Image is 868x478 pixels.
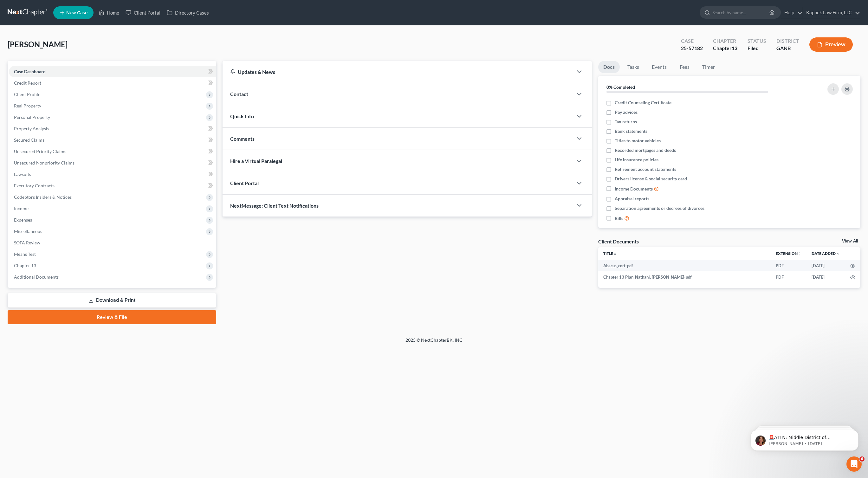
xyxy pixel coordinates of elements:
span: Unsecured Nonpriority Claims [14,160,74,165]
div: Updates & News [230,68,566,75]
span: Income [14,206,29,211]
span: 6 [859,456,865,462]
span: 🚨ATTN: Middle District of [US_STATE] The court has added a new Credit Counseling Field that we ne... [28,18,107,74]
span: NextMessage: Client Text Notifications [230,203,319,209]
div: Filed [748,45,766,52]
span: Drivers license & social security card [615,176,687,182]
a: Property Analysis [9,123,216,134]
div: Case [681,37,703,45]
div: Status [748,37,766,45]
span: Client Portal [230,180,259,186]
div: District [776,37,799,45]
span: Executory Contracts [14,183,55,188]
div: GANB [776,45,799,52]
input: Search by name... [712,7,770,18]
span: SOFA Review [14,240,40,245]
span: Credit Counseling Certificate [615,100,671,106]
i: unfold_more [613,252,617,256]
span: Bank statements [615,128,647,134]
a: Events [647,61,672,73]
span: Additional Documents [14,274,59,280]
strong: 0% Completed [606,84,635,90]
a: Timer [697,61,720,73]
span: Property Analysis [14,126,49,131]
a: Extensionunfold_more [776,251,801,256]
span: Real Property [14,103,41,108]
span: Tax returns [615,119,637,125]
i: expand_more [836,252,840,256]
div: 25-57182 [681,45,703,52]
span: Case Dashboard [14,69,46,74]
span: Titles to motor vehicles [615,138,661,144]
span: Life insurance policies [615,157,658,163]
div: Client Documents [598,238,639,245]
span: Income Documents [615,186,653,192]
span: Separation agreements or decrees of divorces [615,205,704,211]
span: Lawsuits [14,171,31,177]
a: Fees [674,61,695,73]
td: [DATE] [806,260,845,271]
span: Bills [615,215,623,222]
div: 2025 © NextChapterBK, INC [253,337,615,348]
a: Client Portal [122,7,164,18]
a: Docs [598,61,620,73]
span: Unsecured Priority Claims [14,149,66,154]
span: Codebtors Insiders & Notices [14,194,72,200]
div: Chapter [713,45,737,52]
span: New Case [66,10,87,15]
span: Quick Info [230,113,254,119]
span: Contact [230,91,248,97]
div: Chapter [713,37,737,45]
span: Means Test [14,251,36,257]
span: Retirement account statements [615,166,676,172]
a: Download & Print [8,293,216,308]
a: Secured Claims [9,134,216,146]
a: Titleunfold_more [603,251,617,256]
a: Directory Cases [164,7,212,18]
span: Appraisal reports [615,196,649,202]
a: Case Dashboard [9,66,216,77]
td: PDF [771,260,806,271]
a: Credit Report [9,77,216,89]
span: Personal Property [14,114,50,120]
a: Executory Contracts [9,180,216,191]
a: Help [781,7,802,18]
span: Credit Report [14,80,41,86]
span: Miscellaneous [14,229,42,234]
a: Lawsuits [9,169,216,180]
a: Review & File [8,310,216,324]
span: Secured Claims [14,137,44,143]
p: Message from Katie, sent 3w ago [28,24,109,30]
span: Hire a Virtual Paralegal [230,158,282,164]
a: Date Added expand_more [812,251,840,256]
iframe: Intercom live chat [846,456,862,472]
td: PDF [771,271,806,283]
a: Tasks [622,61,644,73]
a: Unsecured Priority Claims [9,146,216,157]
span: Pay advices [615,109,638,115]
a: Kapnek Law Firm, LLC [803,7,860,18]
button: Preview [809,37,853,52]
span: [PERSON_NAME] [8,40,68,49]
span: Expenses [14,217,32,223]
td: Abacus_cert-pdf [598,260,771,271]
td: [DATE] [806,271,845,283]
span: Comments [230,136,255,142]
a: Unsecured Nonpriority Claims [9,157,216,169]
a: Home [95,7,122,18]
span: Recorded mortgages and deeds [615,147,676,153]
td: Chapter 13 Plan_Nathani, [PERSON_NAME]-pdf [598,271,771,283]
a: View All [842,239,858,243]
i: unfold_more [798,252,801,256]
iframe: Intercom notifications message [741,417,868,461]
span: 13 [732,45,737,51]
a: SOFA Review [9,237,216,249]
span: Client Profile [14,92,40,97]
span: Chapter 13 [14,263,36,268]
